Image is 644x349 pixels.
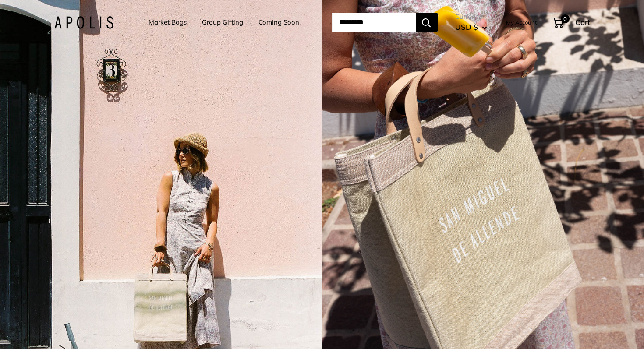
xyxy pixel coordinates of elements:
[455,22,478,32] span: USD $
[332,13,416,32] input: Search...
[258,16,299,28] a: Coming Soon
[54,16,113,29] img: Apolis
[455,20,487,34] button: USD $
[552,15,590,29] a: 0 Cart
[455,11,487,23] span: Currency
[416,13,438,32] button: Search
[202,16,243,28] a: Group Gifting
[149,16,187,28] a: Market Bags
[575,18,590,27] span: Cart
[506,17,537,28] a: My Account
[560,14,569,23] span: 0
